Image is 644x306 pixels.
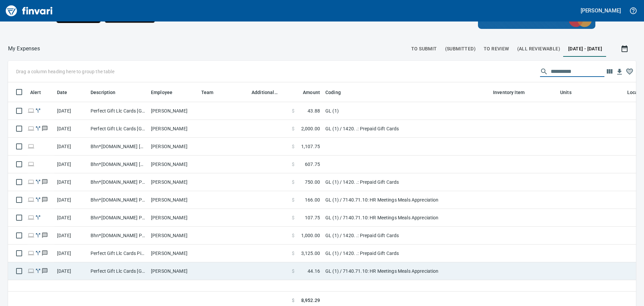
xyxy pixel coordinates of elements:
[148,173,199,191] td: [PERSON_NAME]
[35,251,42,255] span: Split transaction
[151,88,172,96] span: Employee
[484,45,509,53] span: To Review
[88,156,148,173] td: Bhn*[DOMAIN_NAME] [PHONE_NUMBER] [GEOGRAPHIC_DATA]
[8,45,40,53] nav: breadcrumb
[305,214,320,221] span: 107.75
[148,209,199,227] td: [PERSON_NAME]
[88,191,148,209] td: Bhn*[DOMAIN_NAME] Pleasanton CA - shipping and card fees
[292,107,294,114] span: $
[91,88,124,96] span: Description
[28,269,35,273] span: Online transaction
[35,180,42,184] span: Split transaction
[252,88,286,96] span: Additional Reviewer
[148,191,199,209] td: [PERSON_NAME]
[323,227,490,245] td: GL (1) / 1420. .: Prepaid Gift Cards
[91,88,116,96] span: Description
[54,262,88,280] td: [DATE]
[35,215,42,220] span: Split transaction
[54,138,88,156] td: [DATE]
[88,245,148,262] td: Perfect Gift Llc Cards Pittsburgh Us - gift card charges
[148,102,199,120] td: [PERSON_NAME]
[28,198,35,202] span: Online transaction
[28,180,35,184] span: Online transaction
[292,297,294,304] span: $
[148,262,199,280] td: [PERSON_NAME]
[292,161,294,168] span: $
[42,180,49,184] span: Has messages
[42,198,49,202] span: Has messages
[28,144,35,148] span: Online transaction
[54,227,88,245] td: [DATE]
[325,88,341,96] span: Coding
[560,88,572,96] span: Units
[323,245,490,262] td: GL (1) / 1420. .: Prepaid Gift Cards
[303,88,320,96] span: Amount
[148,227,199,245] td: [PERSON_NAME]
[292,214,294,221] span: $
[301,250,320,257] span: 3,125.00
[42,269,49,273] span: Has messages
[323,173,490,191] td: GL (1) / 1420. .: Prepaid Gift Cards
[57,88,67,96] span: Date
[305,196,320,203] span: 166.00
[301,297,320,304] span: 8,952.29
[323,209,490,227] td: GL (1) / 7140.71.10: HR Meetings Meals Appreciation
[88,102,148,120] td: Perfect Gift Llc Cards [GEOGRAPHIC_DATA] [GEOGRAPHIC_DATA] - Extra fees
[301,143,320,150] span: 1,107.75
[292,143,294,150] span: $
[35,198,42,202] span: Split transaction
[292,196,294,203] span: $
[54,120,88,138] td: [DATE]
[42,233,49,237] span: Has messages
[54,209,88,227] td: [DATE]
[57,88,76,96] span: Date
[54,191,88,209] td: [DATE]
[568,45,602,53] span: [DATE] - [DATE]
[42,251,49,255] span: Has messages
[625,67,635,77] button: Column choices favorited. Click to reset to default
[35,233,42,237] span: Split transaction
[88,227,148,245] td: Bhn*[DOMAIN_NAME] Pleasanton [GEOGRAPHIC_DATA] - 20 $50 cards
[30,88,50,96] span: Alert
[301,232,320,239] span: 1,000.00
[88,209,148,227] td: Bhn*[DOMAIN_NAME] Pleasanton [GEOGRAPHIC_DATA] - Fees
[35,269,42,273] span: Split transaction
[323,120,490,138] td: GL (1) / 1420. .: Prepaid Gift Cards
[54,102,88,120] td: [DATE]
[294,88,320,96] span: Amount
[411,45,437,53] span: To Submit
[28,126,35,131] span: Online transaction
[88,138,148,156] td: Bhn*[DOMAIN_NAME] [PHONE_NUMBER] [GEOGRAPHIC_DATA]
[148,120,199,138] td: [PERSON_NAME]
[42,126,49,131] span: Has messages
[201,88,222,96] span: Team
[54,156,88,173] td: [DATE]
[581,7,621,14] h5: [PERSON_NAME]
[308,268,320,274] span: 44.16
[54,173,88,191] td: [DATE]
[614,67,625,77] button: Download Table
[151,88,181,96] span: Employee
[292,125,294,132] span: $
[305,179,320,185] span: 750.00
[305,161,320,168] span: 607.75
[35,108,42,113] span: Split transaction
[148,156,199,173] td: [PERSON_NAME]
[4,3,54,19] img: Finvari
[28,215,35,220] span: Online transaction
[292,179,294,185] span: $
[292,268,294,274] span: $
[560,88,580,96] span: Units
[614,41,636,57] button: Show transactions within a particular date range
[292,250,294,257] span: $
[201,88,214,96] span: Team
[301,125,320,132] span: 2,000.00
[308,107,320,114] span: 43.88
[579,5,623,16] button: [PERSON_NAME]
[445,45,476,53] span: (Submitted)
[493,88,533,96] span: Inventory Item
[323,262,490,280] td: GL (1) / 7140.71.10: HR Meetings Meals Appreciation
[54,245,88,262] td: [DATE]
[252,88,278,96] span: Additional Reviewer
